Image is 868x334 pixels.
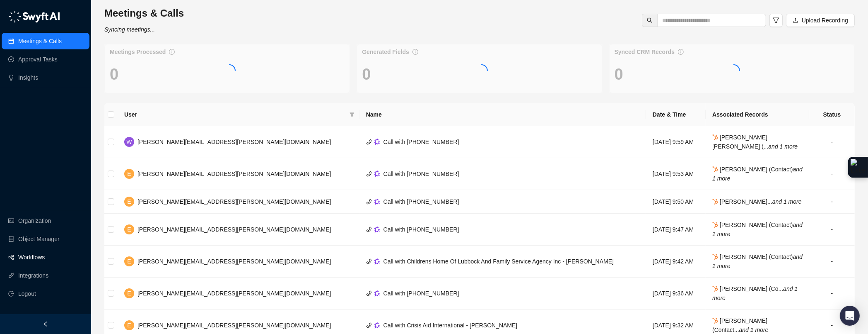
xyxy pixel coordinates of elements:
span: [PERSON_NAME] (Contact) [712,254,803,269]
td: - [809,158,855,190]
a: Insights [18,69,38,86]
a: Integrations [18,267,48,284]
span: loading [475,64,488,77]
td: - [809,246,855,278]
td: [DATE] 9:42 AM [646,246,706,278]
span: [PERSON_NAME][EMAIL_ADDRESS][PERSON_NAME][DOMAIN_NAME] [137,290,331,297]
a: Object Manager [18,231,60,247]
span: [PERSON_NAME][EMAIL_ADDRESS][PERSON_NAME][DOMAIN_NAME] [137,226,331,233]
span: E [127,257,131,266]
td: [DATE] 9:50 AM [646,190,706,214]
span: logout [8,291,14,297]
span: Call with [PHONE_NUMBER] [383,139,459,145]
span: E [127,169,131,178]
i: and 1 more [712,166,803,182]
span: User [124,110,346,119]
span: loading [728,64,740,77]
h3: Meetings & Calls [104,7,184,20]
span: E [127,225,131,234]
span: [PERSON_NAME][EMAIL_ADDRESS][PERSON_NAME][DOMAIN_NAME] [137,171,331,177]
span: phone [366,227,372,232]
span: left [43,321,48,327]
a: Approval Tasks [18,51,58,68]
th: Date & Time [646,103,706,126]
span: Call with [PHONE_NUMBER] [383,198,459,205]
span: Call with Childrens Home Of Lubbock And Family Service Agency Inc - [PERSON_NAME] [383,258,614,265]
span: [PERSON_NAME][EMAIL_ADDRESS][PERSON_NAME][DOMAIN_NAME] [137,139,331,145]
td: - [809,278,855,310]
button: Upload Recording [786,14,855,27]
span: [PERSON_NAME] [PERSON_NAME] (... [712,134,798,150]
span: Call with Crisis Aid International - [PERSON_NAME] [383,322,518,329]
span: [PERSON_NAME]... [712,198,802,205]
span: W [126,137,132,146]
td: [DATE] 9:47 AM [646,214,706,246]
i: and 1 more [739,327,769,333]
span: Call with [PHONE_NUMBER] [383,226,459,233]
span: [PERSON_NAME][EMAIL_ADDRESS][PERSON_NAME][DOMAIN_NAME] [137,322,331,329]
span: filter [350,112,354,117]
span: E [127,289,131,298]
i: and 1 more [769,143,798,150]
span: [PERSON_NAME] (Contact... [712,317,768,333]
span: Call with [PHONE_NUMBER] [383,171,459,177]
span: E [127,321,131,330]
span: phone [366,290,372,296]
span: phone [366,322,372,328]
img: logo-05li4sbe.png [8,10,60,23]
span: phone [366,199,372,205]
span: Logout [18,285,36,302]
span: phone [366,139,372,145]
td: - [809,214,855,246]
td: [DATE] 9:36 AM [646,278,706,310]
span: Upload Recording [802,16,848,25]
span: loading [223,64,236,77]
td: [DATE] 9:53 AM [646,158,706,190]
span: [PERSON_NAME][EMAIL_ADDRESS][PERSON_NAME][DOMAIN_NAME] [137,258,331,265]
span: filter [348,108,356,121]
img: gong-Dwh8HbPa.png [374,171,380,177]
span: [PERSON_NAME] (Contact) [712,222,803,237]
th: Associated Records [706,103,809,126]
span: phone [366,171,372,177]
span: [PERSON_NAME][EMAIL_ADDRESS][PERSON_NAME][DOMAIN_NAME] [137,198,331,205]
i: Syncing meetings... [104,26,155,33]
img: gong-Dwh8HbPa.png [374,290,380,297]
span: phone [366,258,372,264]
i: and 1 more [772,198,802,205]
td: - [809,190,855,214]
div: Open Intercom Messenger [840,306,860,326]
span: E [127,197,131,206]
img: gong-Dwh8HbPa.png [374,322,380,329]
span: filter [773,17,779,24]
th: Name [359,103,646,126]
span: [PERSON_NAME] (Contact) [712,166,803,182]
img: Extension Icon [851,159,866,176]
a: Workflows [18,249,45,266]
img: gong-Dwh8HbPa.png [374,258,380,265]
span: search [647,17,653,23]
img: gong-Dwh8HbPa.png [374,139,380,145]
th: Status [809,103,855,126]
img: gong-Dwh8HbPa.png [374,199,380,205]
td: [DATE] 9:59 AM [646,126,706,158]
span: Call with [PHONE_NUMBER] [383,290,459,297]
img: gong-Dwh8HbPa.png [374,227,380,233]
a: Meetings & Calls [18,33,62,49]
span: upload [793,17,798,23]
a: Organization [18,212,51,229]
td: - [809,126,855,158]
span: [PERSON_NAME] (Co... [712,285,798,301]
